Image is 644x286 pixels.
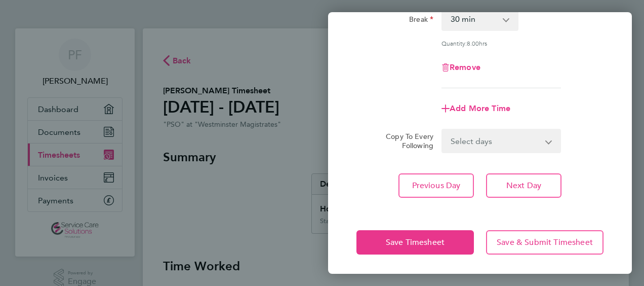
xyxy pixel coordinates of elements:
div: Quantity: hrs [441,39,561,47]
button: Previous Day [398,173,474,198]
label: Copy To Every Following [378,132,433,150]
button: Next Day [486,173,561,198]
span: Remove [450,62,480,72]
label: Break [409,15,433,27]
span: Add More Time [450,103,510,113]
span: Save & Submit Timesheet [497,237,593,247]
button: Add More Time [441,104,510,113]
button: Save Timesheet [356,230,474,255]
span: Save Timesheet [386,237,445,247]
button: Save & Submit Timesheet [486,230,603,255]
span: Next Day [506,181,541,191]
span: Previous Day [412,181,461,191]
span: 8.00 [467,39,479,47]
button: Remove [441,63,480,71]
